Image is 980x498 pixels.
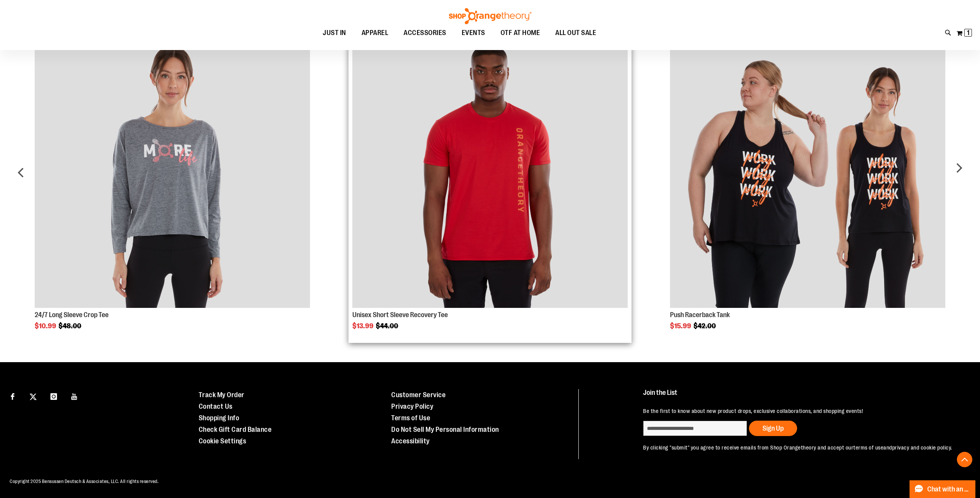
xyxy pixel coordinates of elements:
a: Visit our X page [27,389,40,403]
a: Customer Service [391,391,446,399]
a: Visit our Youtube page [68,389,81,403]
a: Terms of Use [391,414,430,422]
a: Product Page Link [352,33,627,309]
h4: Join the List [643,389,958,403]
a: Check Gift Card Balance [199,426,272,433]
input: enter email [643,421,747,436]
span: $44.00 [376,322,399,330]
a: Cookie Settings [199,437,246,445]
span: ALL OUT SALE [555,24,596,42]
a: Accessibility [391,437,430,445]
a: Do Not Sell My Personal Information [391,426,499,433]
span: OTF AT HOME [501,24,540,42]
p: Be the first to know about new product drops, exclusive collaborations, and shopping events! [643,407,958,415]
a: Product Page Link [670,33,945,309]
img: Product image for 24/7 Long Sleeve Crop Tee [35,33,310,308]
a: Product Page Link [35,33,310,309]
a: Unisex Short Sleeve Recovery Tee [352,311,448,319]
img: Product image for Unisex Short Sleeve Recovery Tee [352,33,627,308]
span: Sign Up [762,424,784,432]
span: Copyright 2025 Bensussen Deutsch & Associates, LLC. All rights reserved. [10,479,159,484]
a: Push Racerback Tank [670,311,730,319]
a: Visit our Facebook page [6,389,19,403]
span: JUST IN [323,24,346,42]
button: Chat with an Expert [910,480,976,498]
a: Visit our Instagram page [47,389,60,403]
img: Shop Orangetheory [448,8,533,24]
img: Product image for Push Racerback Tank [670,33,945,308]
a: Shopping Info [199,414,240,422]
a: Privacy Policy [391,403,433,410]
div: next [951,22,967,329]
a: privacy and cookie policy. [892,445,952,451]
span: EVENTS [462,24,485,42]
span: Chat with an Expert [927,486,971,493]
span: $10.99 [35,322,57,330]
span: $42.00 [694,322,717,330]
a: terms of use [853,445,883,451]
span: $15.99 [670,322,692,330]
span: APPAREL [362,24,389,42]
img: Twitter [30,393,37,400]
button: Sign Up [749,421,797,436]
span: ACCESSORIES [404,24,446,42]
span: $13.99 [352,322,375,330]
div: prev [13,22,29,329]
span: $48.00 [59,322,82,330]
button: Back To Top [957,452,972,467]
p: By clicking "submit" you agree to receive emails from Shop Orangetheory and accept our and [643,444,958,451]
span: 1 [967,29,970,37]
a: Contact Us [199,403,233,410]
a: Track My Order [199,391,245,399]
a: 24/7 Long Sleeve Crop Tee [35,311,109,319]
